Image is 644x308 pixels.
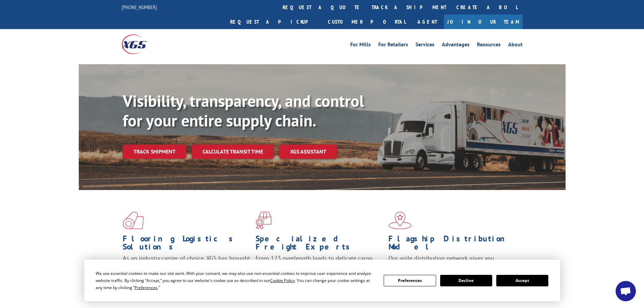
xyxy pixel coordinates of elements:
[496,275,548,286] button: Accept
[378,42,408,49] a: For Retailers
[616,281,636,301] div: Open chat
[225,15,323,29] a: Request a pickup
[123,90,364,131] b: Visibility, transparency, and control for your entire supply chain.
[192,144,274,159] a: Calculate transit time
[122,4,157,10] a: [PHONE_NUMBER]
[279,144,337,159] a: XGS ASSISTANT
[442,42,470,49] a: Advantages
[350,42,371,49] a: For Mills
[135,285,158,290] span: Preferences
[388,212,412,229] img: xgs-icon-flagship-distribution-model-red
[123,212,144,229] img: xgs-icon-total-supply-chain-intelligence-red
[444,15,523,29] a: Join Our Team
[256,212,271,229] img: xgs-icon-focused-on-flooring-red
[123,254,250,278] span: As an industry carrier of choice, XGS has brought innovation and dedication to flooring logistics...
[388,235,516,254] h1: Flagship Distribution Model
[477,42,501,49] a: Resources
[323,15,411,29] a: Customer Portal
[388,254,513,270] span: Our agile distribution network gives you nationwide inventory management on demand.
[415,42,434,49] a: Services
[123,235,251,254] h1: Flooring Logistics Solutions
[508,42,523,49] a: About
[84,260,560,301] div: Cookie Consent Prompt
[256,254,383,284] p: From 123 overlength loads to delicate cargo, our experienced staff knows the best way to move you...
[384,275,436,286] button: Preferences
[96,270,376,291] div: We use essential cookies to make our site work. With your consent, we may also use non-essential ...
[440,275,492,286] button: Decline
[256,235,383,254] h1: Specialized Freight Experts
[270,278,295,283] span: Cookie Policy
[123,144,186,159] a: Track shipment
[411,15,444,29] a: Agent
